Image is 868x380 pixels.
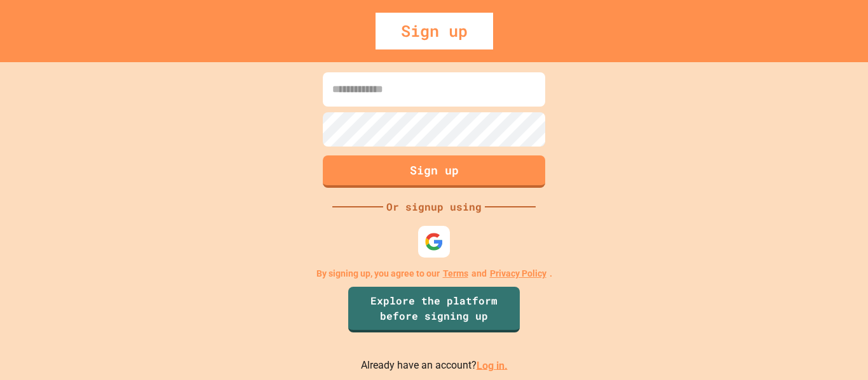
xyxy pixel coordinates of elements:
a: Terms [443,267,468,280]
button: Sign up [323,155,545,188]
div: Or signup using [383,199,485,214]
a: Privacy Policy [490,267,546,280]
a: Log in. [477,359,508,371]
p: Already have an account? [361,358,508,374]
a: Explore the platform before signing up [348,287,520,332]
img: google-icon.svg [424,232,444,251]
div: Sign up [376,13,493,49]
p: By signing up, you agree to our and . [316,267,552,280]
